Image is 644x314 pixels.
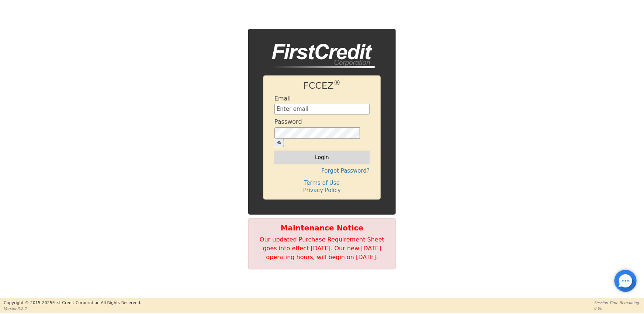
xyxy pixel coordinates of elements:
[274,95,291,102] h4: Email
[263,44,375,68] img: logo-CMu_cnol.png
[252,222,392,233] b: Maintenance Notice
[4,306,141,311] p: Version 3.2.2
[260,236,384,261] span: Our updated Purchase Requirement Sheet goes into effect [DATE]. Our new [DATE] operating hours, w...
[274,151,370,163] button: Login
[334,79,341,87] sup: ®
[274,187,370,194] h4: Privacy Policy
[274,118,302,125] h4: Password
[274,80,370,91] h1: FCCEZ
[274,167,370,174] h4: Forgot Password?
[4,300,141,306] p: Copyright © 2015- 2025 First Credit Corporation.
[274,127,360,139] input: password
[101,300,141,305] span: All Rights Reserved.
[594,300,640,306] p: Session Time Remaining:
[274,104,370,115] input: Enter email
[594,306,640,311] p: 0:00
[274,180,370,186] h4: Terms of Use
